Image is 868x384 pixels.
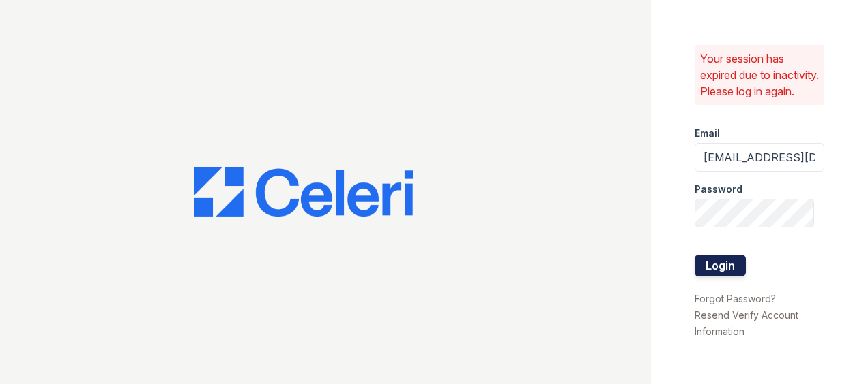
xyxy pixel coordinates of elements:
[695,182,742,196] label: Password
[695,293,776,304] a: Forgot Password?
[695,309,798,337] a: Resend Verify Account Information
[700,50,819,99] p: Your session has expired due to inactivity. Please log in again.
[194,167,413,217] img: CE_Logo_Blue-a8612792a0a2168367f1c8372b55b34899dd931a85d93a1a3d3e32e68fde9ad4.png
[695,255,746,276] button: Login
[695,127,720,140] label: Email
